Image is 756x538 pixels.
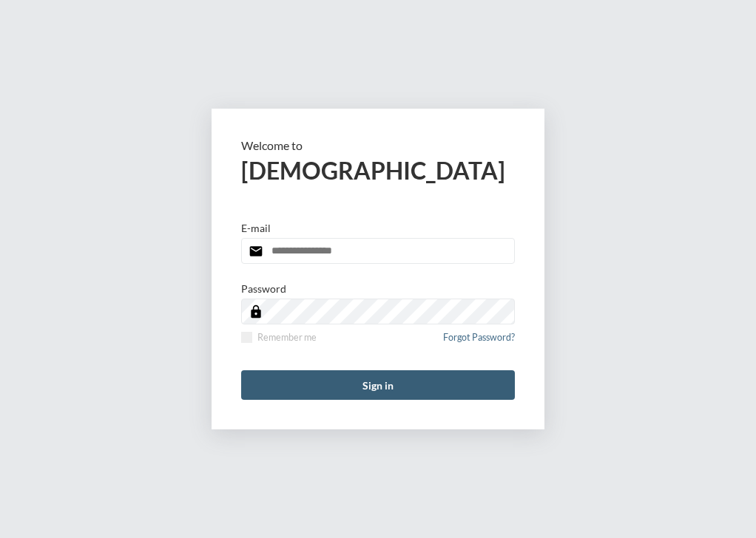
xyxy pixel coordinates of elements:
p: E-mail [241,222,271,234]
p: Welcome to [241,138,515,152]
label: Remember me [241,332,317,343]
p: Password [241,282,286,295]
h2: [DEMOGRAPHIC_DATA] [241,156,515,185]
a: Forgot Password? [443,332,515,352]
button: Sign in [241,370,515,400]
